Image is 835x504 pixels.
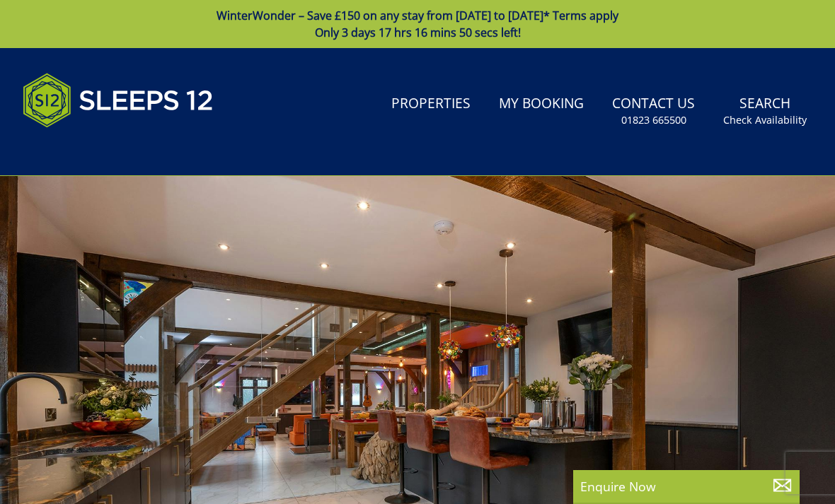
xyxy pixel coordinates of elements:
[723,113,807,127] small: Check Availability
[493,88,589,120] a: My Booking
[621,113,686,127] small: 01823 665500
[718,88,812,134] a: SearchCheck Availability
[386,88,476,120] a: Properties
[606,88,701,134] a: Contact Us01823 665500
[580,477,793,496] p: Enquire Now
[16,144,164,156] iframe: Customer reviews powered by Trustpilot
[315,25,521,40] span: Only 3 days 17 hrs 16 mins 50 secs left!
[23,65,214,136] img: Sleeps 12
